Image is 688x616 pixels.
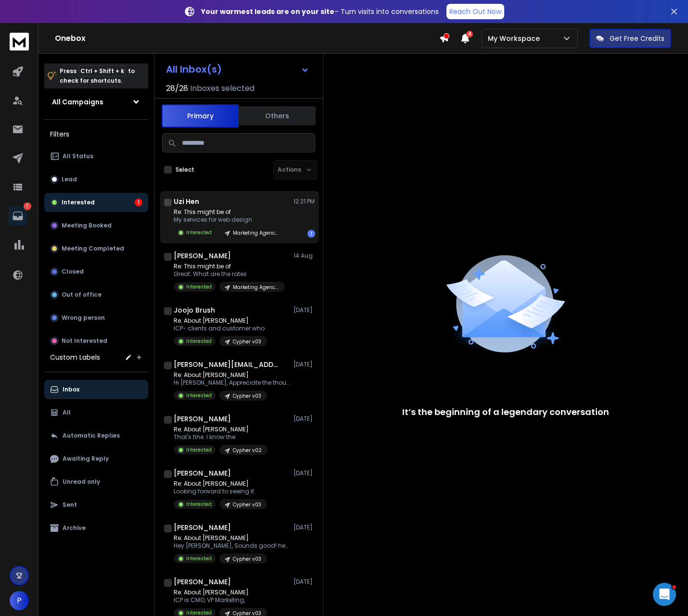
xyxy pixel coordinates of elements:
p: [DATE] [293,469,315,477]
strong: Your warmest leads are on your site [201,7,334,16]
p: Re: About [PERSON_NAME] [174,317,267,325]
p: 12:21 PM [293,198,315,205]
p: [DATE] [293,306,315,314]
button: Meeting Completed [44,239,148,258]
iframe: Intercom live chat [653,583,676,606]
button: Closed [44,262,148,281]
button: P [10,591,29,610]
button: Wrong person [44,308,148,327]
p: Marketing Agencies // D7 Rich Cities (Free campaign) [233,229,279,237]
p: Re: About [PERSON_NAME] [174,589,267,596]
p: Cypher v03 [233,555,261,563]
p: Great. What are the rates [174,270,285,278]
p: Marketing Agencies // D7 Rich Cities (Free campaign) [233,284,279,291]
p: Re: This might be of [174,263,285,270]
p: That's fine. I know the [174,433,268,441]
p: ICP is CMO, VP Marketing, [174,596,267,604]
p: Meeting Booked [62,222,112,229]
button: Awaiting Reply [44,449,148,468]
p: Hi [PERSON_NAME], Appreciate the thoughtful reply. Clay [174,379,289,387]
p: All [63,409,71,416]
p: Hey [PERSON_NAME], Sounds good! heres [174,542,289,550]
p: Re: This might be of [174,208,285,216]
img: logo [10,33,29,50]
button: All Status [44,147,148,166]
button: Primary [162,104,239,127]
p: Re: About [PERSON_NAME] [174,480,267,488]
p: Interested [186,392,212,399]
p: Looking forward to seeing it. [174,488,267,495]
p: – Turn visits into conversations [201,7,439,16]
p: Not Interested [62,337,107,345]
h3: Custom Labels [50,352,100,362]
h1: All Campaigns [52,97,103,107]
h3: Filters [44,127,148,141]
p: [DATE] [293,361,315,368]
button: All Inbox(s) [158,60,317,79]
div: 1 [307,230,315,238]
p: Cypher v03 [233,501,261,508]
p: Out of office [62,291,102,299]
p: [DATE] [293,524,315,531]
button: All Campaigns [44,92,148,112]
p: Interested [186,501,212,508]
p: Get Free Credits [610,34,664,43]
p: 14 Aug [293,252,315,260]
button: Interested1 [44,193,148,212]
p: Interested [186,338,212,345]
h1: [PERSON_NAME] [174,251,231,261]
p: Interested [186,555,212,562]
p: Automatic Replies [63,432,120,440]
p: Interested [62,199,95,206]
h1: [PERSON_NAME] [174,523,231,532]
h1: Onebox [55,33,439,44]
p: Press to check for shortcuts. [60,66,135,86]
button: Automatic Replies [44,426,148,445]
span: 4 [466,31,473,38]
p: It’s the beginning of a legendary conversation [402,405,609,419]
p: Re: About [PERSON_NAME] [174,371,289,379]
p: All Status [63,152,93,160]
button: Meeting Booked [44,216,148,235]
p: Cypher v03 [233,338,261,345]
p: Re: About [PERSON_NAME] [174,534,289,542]
button: All [44,403,148,422]
button: Not Interested [44,331,148,351]
p: Re: About [PERSON_NAME] [174,426,268,433]
button: Unread only [44,472,148,491]
a: Reach Out Now [446,4,504,19]
h1: All Inbox(s) [166,64,222,74]
p: Interested [186,283,212,290]
p: Sent [63,501,77,509]
h1: [PERSON_NAME] [174,577,231,587]
p: Cypher v03 [233,392,261,400]
span: Ctrl + Shift + k [79,65,126,76]
p: Lead [62,176,77,183]
label: Select [176,166,194,174]
button: Inbox [44,380,148,399]
p: Cypher v02 [233,447,262,454]
button: Others [239,105,316,126]
p: Archive [63,524,86,532]
button: Lead [44,170,148,189]
div: 1 [135,199,142,206]
p: Awaiting Reply [63,455,109,463]
p: ICP- clients and customer who [174,325,267,332]
button: Archive [44,518,148,538]
p: My Workspace [488,34,544,43]
h1: [PERSON_NAME] [174,414,231,424]
h1: [PERSON_NAME] [174,468,231,478]
p: Interested [186,229,212,236]
button: Out of office [44,285,148,304]
button: Get Free Credits [589,29,671,48]
p: Reach Out Now [449,7,501,16]
p: Unread only [63,478,100,486]
p: Interested [186,446,212,453]
p: [DATE] [293,578,315,586]
a: 1 [8,206,27,226]
p: My services for web design [174,216,285,224]
p: Meeting Completed [62,245,124,252]
p: 1 [24,202,31,210]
